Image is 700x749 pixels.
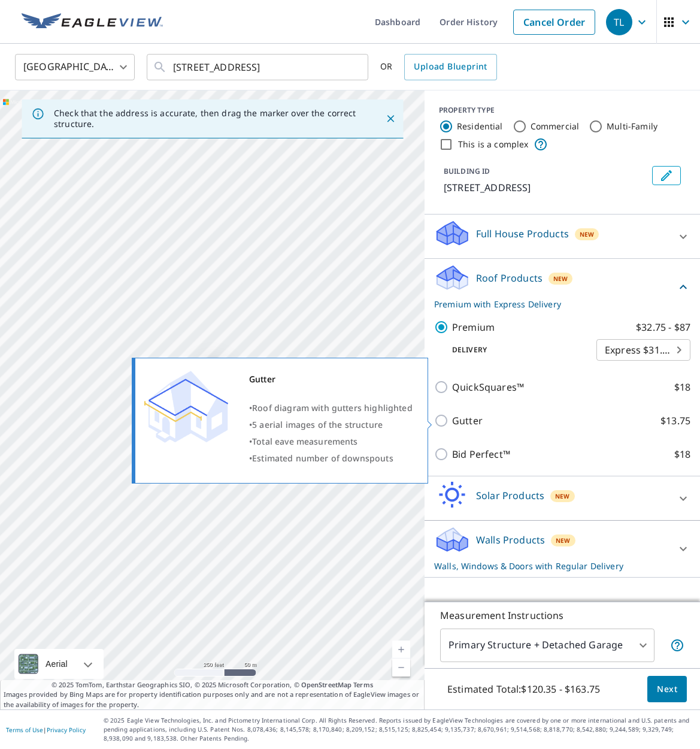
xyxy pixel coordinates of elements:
span: Total eave measurements [252,436,357,447]
p: Premium [452,320,495,334]
p: | [6,726,86,733]
label: This is a complex [458,138,529,150]
p: BUILDING ID [444,166,490,176]
span: New [580,229,594,239]
a: Cancel Order [513,10,595,35]
div: • [249,433,413,450]
p: Roof Products [476,271,543,285]
a: Current Level 17, Zoom In [392,641,410,659]
p: $18 [674,447,690,461]
p: Walls Products [476,533,545,547]
label: Multi-Family [607,120,657,132]
div: TL [606,9,632,35]
div: Roof ProductsNewPremium with Express Delivery [434,264,690,310]
p: Premium with Express Delivery [434,298,676,310]
a: Privacy Policy [47,726,86,734]
p: Solar Products [476,488,544,503]
button: Next [647,676,687,703]
div: • [249,416,413,433]
span: New [556,536,570,545]
p: © 2025 Eagle View Technologies, Inc. and Pictometry International Corp. All Rights Reserved. Repo... [104,716,694,743]
img: EV Logo [22,13,163,31]
button: Close [383,111,398,126]
button: Edit building 1 [652,166,681,185]
span: Estimated number of downspouts [252,452,393,464]
label: Commercial [531,120,580,132]
p: $32.75 - $87 [636,320,690,334]
p: Bid Perfect™ [452,447,510,461]
p: Walls, Windows & Doors with Regular Delivery [434,560,669,572]
span: Your report will include the primary structure and a detached garage if one exists. [670,638,684,653]
span: © 2025 TomTom, Earthstar Geographics SIO, © 2025 Microsoft Corporation, © [51,680,373,690]
div: Solar ProductsNew [434,481,690,515]
img: Premium [144,371,228,443]
div: Primary Structure + Detached Garage [440,629,654,662]
div: Gutter [249,371,413,388]
span: Roof diagram with gutters highlighted [252,402,413,413]
p: Gutter [452,413,483,428]
div: PROPERTY TYPE [439,105,686,116]
div: Aerial [42,649,71,679]
a: Upload Blueprint [404,54,496,80]
a: Terms of Use [6,726,43,734]
div: • [249,450,413,467]
span: New [553,274,568,283]
span: New [555,491,569,501]
div: [GEOGRAPHIC_DATA] [15,50,135,84]
a: Current Level 17, Zoom Out [392,659,410,676]
p: Check that the address is accurate, then drag the marker over the correct structure. [54,108,363,129]
p: QuickSquares™ [452,380,524,394]
div: Full House ProductsNew [434,219,690,253]
a: OpenStreetMap [301,680,351,689]
label: Residential [457,120,503,132]
div: Walls ProductsNewWalls, Windows & Doors with Regular Delivery [434,525,690,572]
a: Terms [353,680,373,689]
p: Measurement Instructions [440,608,684,623]
p: Full House Products [476,226,569,241]
div: • [249,400,413,416]
p: $18 [674,380,690,394]
span: 5 aerial images of the structure [252,419,383,430]
p: [STREET_ADDRESS] [444,180,647,195]
div: Aerial [14,649,104,679]
p: $13.75 [660,413,690,428]
input: Search by address or latitude-longitude [173,50,344,84]
div: OR [380,54,497,80]
p: Delivery [434,345,596,355]
div: Express $31.75 [596,333,690,367]
p: Estimated Total: $120.35 - $163.75 [438,676,610,702]
span: Upload Blueprint [414,59,487,74]
span: Next [657,682,677,697]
